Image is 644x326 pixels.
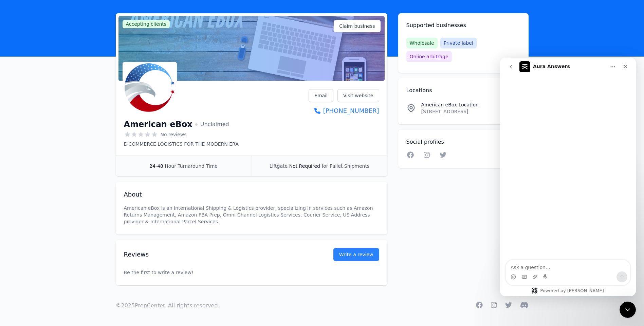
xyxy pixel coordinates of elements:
span: Liftgate [270,163,288,169]
h2: Supported businesses [406,21,520,29]
p: [STREET_ADDRESS] [421,108,496,115]
a: Visit website [337,89,379,102]
p: American eBox Location [421,101,496,108]
span: for Pallet Shipments [321,163,369,169]
span: business [354,23,375,29]
p: Be the first to write a review! [124,256,379,289]
iframe: Intercom live chat [620,302,636,318]
p: E-COMMERCE LOGISTICS FOR THE MODERN ERA [124,141,239,147]
a: Email [309,89,333,102]
span: Not Required [289,163,320,169]
img: American eBox [124,63,176,115]
h2: About [124,190,379,199]
p: American eBox is an International Shipping & Logistics provider, specializing in services such as... [124,205,379,225]
a: Claim business [334,20,380,32]
iframe: Intercom live chat [500,58,636,296]
span: Online arbitrage [406,51,452,62]
h1: American eBox [124,119,192,130]
a: [PHONE_NUMBER] [309,106,379,116]
span: 24-48 [149,163,163,169]
span: Claim [339,23,375,29]
span: Unclaimed [195,120,229,128]
span: Hour Turnaround Time [165,163,218,169]
p: © 2025 PrepCenter. All rights reserved. [116,302,220,310]
span: Private label [440,38,477,48]
h2: Locations [406,86,520,95]
h2: Social profiles [406,138,520,146]
a: Write a review [333,248,379,261]
span: Accepting clients [123,20,170,28]
span: No reviews [161,131,187,138]
span: Wholesale [406,38,438,48]
h2: Reviews [124,250,312,259]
